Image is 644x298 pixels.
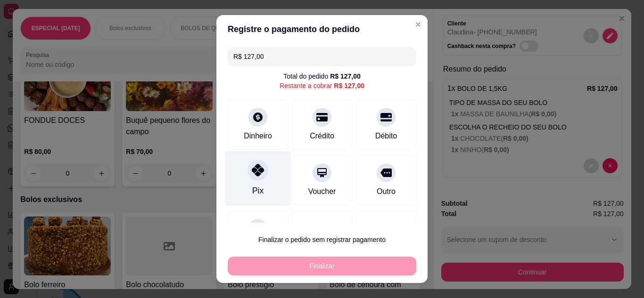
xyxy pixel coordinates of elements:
div: Dinheiro [244,130,272,142]
div: R$ 127,00 [330,72,361,81]
div: Voucher [308,186,336,197]
div: Restante a cobrar [280,81,364,90]
div: Pix [252,185,264,197]
button: Finalizar o pedido sem registrar pagamento [228,230,416,249]
div: Débito [375,130,397,142]
div: Total do pedido [283,72,361,81]
header: Registre o pagamento do pedido [216,15,428,43]
button: Close [411,17,426,32]
div: Outro [377,186,396,197]
div: R$ 127,00 [334,81,364,90]
input: Ex.: hambúrguer de cordeiro [233,47,411,66]
div: Crédito [310,130,334,142]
